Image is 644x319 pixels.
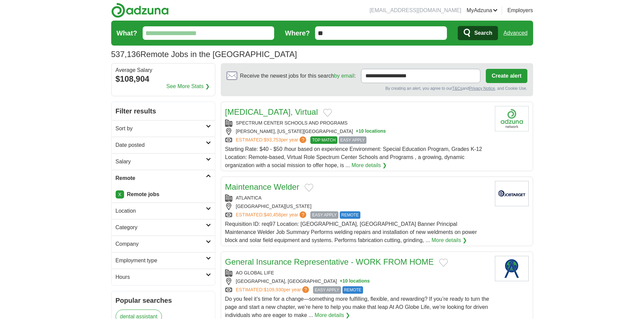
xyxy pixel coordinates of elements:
[264,287,283,292] span: $109,930
[264,212,281,217] span: $40,458
[112,236,215,252] a: Company
[116,257,206,265] h2: Employment type
[340,278,342,285] span: +
[313,286,341,294] span: EASY APPLY
[112,153,215,170] a: Salary
[225,182,300,191] a: Maintenance Welder
[264,137,281,142] span: $93,753
[225,146,482,168] span: Starting Rate: $40 - $50 /hour based on experience Environment: Special Education Program, Grades...
[310,136,337,144] span: TOP MATCH
[225,119,490,127] div: SPECTRUM CENTER SCHOOLS AND PROGRAMS
[458,26,498,40] button: Search
[116,141,206,149] h2: Date posted
[112,203,215,219] a: Location
[116,73,211,85] div: $108,904
[467,6,498,15] a: MyAdzuna
[356,128,386,135] button: +10 locations
[474,26,492,40] span: Search
[340,278,370,285] button: +10 locations
[117,28,137,38] label: What?
[127,191,159,197] strong: Remote jobs
[112,269,215,285] a: Hours
[236,286,311,294] a: ESTIMATED:$109,930per year?
[310,211,338,219] span: EASY APPLY
[300,136,306,143] span: ?
[507,6,533,15] a: Employers
[166,82,210,90] a: See More Stats ❯
[116,125,206,133] h2: Sort by
[495,256,529,281] img: Company logo
[225,128,490,135] div: [PERSON_NAME], [US_STATE][GEOGRAPHIC_DATA]
[112,252,215,269] a: Employment type
[236,211,308,219] a: ESTIMATED:$40,458per year?
[225,269,490,276] div: AO GLOBAL LIFE
[452,86,462,91] a: T&Cs
[112,137,215,153] a: Date posted
[225,107,318,116] a: [MEDICAL_DATA], Virtual
[240,72,356,80] span: Receive the newest jobs for this search :
[334,73,354,79] a: by email
[225,257,434,266] a: General Insurance Representative - WORK FROM HOME
[111,50,297,59] h1: Remote Jobs in the [GEOGRAPHIC_DATA]
[323,109,332,117] button: Add to favorite jobs
[116,273,206,281] h2: Hours
[112,170,215,186] a: Remote
[116,207,206,215] h2: Location
[116,190,124,198] a: X
[339,136,366,144] span: EASY APPLY
[226,85,527,90] div: By creating an alert, you agree to our and , and Cookie Use.
[225,194,490,202] div: ATLANTICA
[495,181,529,206] img: Company logo
[225,296,489,318] span: Do you feel it’s time for a change—something more fulfilling, flexible, and rewarding? If you’re ...
[495,106,529,131] img: Company logo
[112,102,215,120] h2: Filter results
[503,26,527,40] a: Advanced
[225,221,477,243] span: Requisition ID: req97 Location: [GEOGRAPHIC_DATA], [GEOGRAPHIC_DATA] Banner Principal Maintenance...
[431,236,467,244] a: More details ❯
[225,203,490,210] div: [GEOGRAPHIC_DATA][US_STATE]
[225,278,490,285] div: [GEOGRAPHIC_DATA], [GEOGRAPHIC_DATA]
[356,128,358,135] span: +
[116,68,211,73] div: Average Salary
[112,120,215,137] a: Sort by
[305,184,313,192] button: Add to favorite jobs
[342,286,363,294] span: REMOTE
[369,6,461,15] li: [EMAIL_ADDRESS][DOMAIN_NAME]
[439,259,448,267] button: Add to favorite jobs
[116,158,206,166] h2: Salary
[236,136,308,144] a: ESTIMATED:$93,753per year?
[111,3,169,18] img: Adzuna logo
[469,86,495,91] a: Privacy Notice
[116,240,206,248] h2: Company
[300,211,306,218] span: ?
[302,286,309,293] span: ?
[285,28,310,38] label: Where?
[116,174,206,182] h2: Remote
[340,211,360,219] span: REMOTE
[486,69,527,83] button: Create alert
[116,295,211,305] h2: Popular searches
[112,219,215,236] a: Category
[111,48,141,60] span: 537,136
[352,161,387,169] a: More details ❯
[116,223,206,232] h2: Category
